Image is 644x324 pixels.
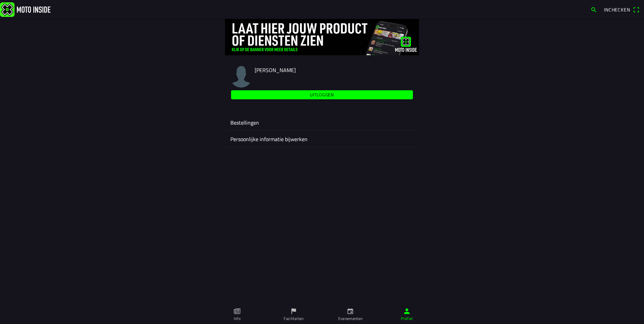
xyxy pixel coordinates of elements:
ion-label: Evenementen [338,316,363,322]
a: search [587,4,601,15]
a: Incheckenqr scanner [601,4,643,15]
ion-button: Uitloggen [231,90,413,99]
img: 4Lg0uCZZgYSq9MW2zyHRs12dBiEH1AZVHKMOLPl0.jpg [225,19,419,55]
ion-label: Faciliteiten [284,316,303,322]
ion-icon: paper [233,307,241,315]
ion-label: Profiel [401,316,413,322]
img: moto-inside-avatar.png [230,66,252,88]
ion-icon: flag [290,307,297,315]
ion-label: Bestellingen [230,119,414,127]
ion-label: Persoonlijke informatie bijwerken [230,135,414,143]
ion-icon: person [403,307,411,315]
ion-label: Info [234,316,240,322]
span: [PERSON_NAME] [255,66,296,74]
span: Inchecken [604,6,630,13]
ion-icon: calendar [347,307,354,315]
